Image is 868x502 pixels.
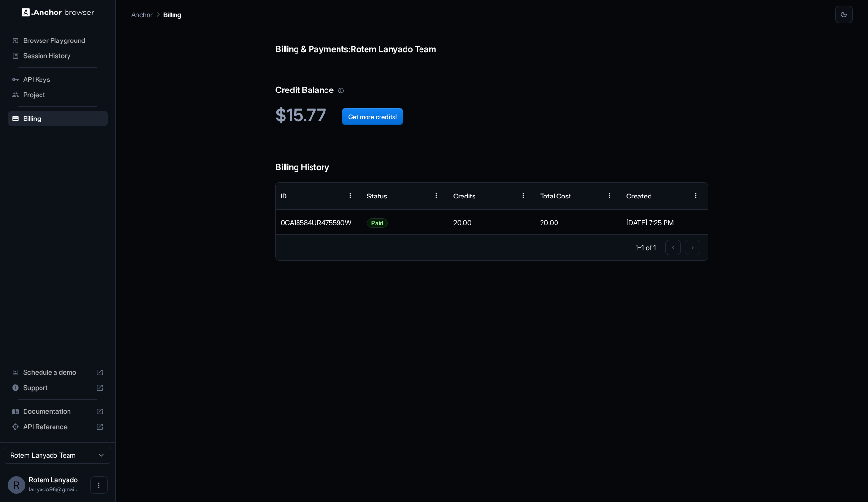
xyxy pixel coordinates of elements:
[275,23,708,56] h6: Billing & Payments: Rotem Lanyado Team
[515,187,532,204] button: Menu
[23,51,104,61] span: Session History
[29,486,79,493] span: lanyado98@gmail.com
[131,10,153,20] p: Anchor
[131,9,181,20] nav: breadcrumb
[687,187,705,204] button: Menu
[626,210,703,235] div: [DATE] 7:25 PM
[8,87,108,103] div: Project
[342,108,403,125] button: Get more credits!
[163,10,181,20] p: Billing
[626,192,651,200] div: Created
[23,36,104,45] span: Browser Playground
[8,380,108,396] div: Support
[8,419,108,435] div: API Reference
[275,141,708,174] h6: Billing History
[23,90,104,100] span: Project
[367,211,387,235] span: Paid
[8,48,108,64] div: Session History
[670,187,687,204] button: Sort
[8,404,108,419] div: Documentation
[29,476,78,484] span: Rotem Lanyado
[338,87,344,94] svg: Your credit balance will be consumed as you use the API. Visit the usage page to view a breakdown...
[23,114,104,123] span: Billing
[583,187,601,204] button: Sort
[281,192,287,200] div: ID
[22,8,94,17] img: Anchor Logo
[23,75,104,84] span: API Keys
[8,72,108,87] div: API Keys
[275,64,708,97] h6: Credit Balance
[275,105,708,126] h2: $15.77
[23,383,92,393] span: Support
[8,33,108,48] div: Browser Playground
[8,365,108,380] div: Schedule a demo
[448,210,535,235] div: 20.00
[540,192,571,200] div: Total Cost
[276,210,362,235] div: 0GA18584UR475590W
[497,187,515,204] button: Sort
[8,476,25,494] div: R
[453,192,475,200] div: Credits
[23,422,92,432] span: API Reference
[601,187,618,204] button: Menu
[90,476,108,494] button: Open menu
[23,368,92,377] span: Schedule a demo
[8,111,108,126] div: Billing
[367,192,387,200] div: Status
[410,187,428,204] button: Sort
[341,187,359,204] button: Menu
[535,210,622,235] div: 20.00
[324,187,341,204] button: Sort
[23,407,92,416] span: Documentation
[636,243,656,252] p: 1–1 of 1
[428,187,445,204] button: Menu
